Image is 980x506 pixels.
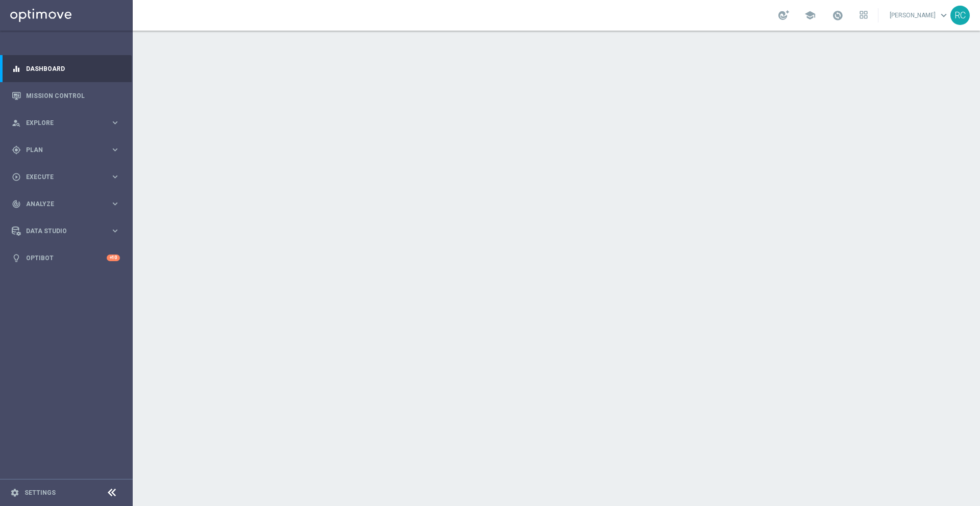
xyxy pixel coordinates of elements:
[11,200,120,208] button: track_changes Analyze keyboard_arrow_right
[12,118,21,128] i: person_search
[26,82,120,109] a: Mission Control
[12,82,120,109] div: Mission Control
[12,199,21,209] i: track_changes
[26,55,120,82] a: Dashboard
[107,255,120,261] div: +10
[12,244,120,271] div: Optibot
[26,147,110,153] span: Plan
[11,173,120,181] button: play_circle_outline Execute keyboard_arrow_right
[26,244,107,271] a: Optibot
[24,490,56,496] a: Settings
[11,227,120,235] button: Data Studio keyboard_arrow_right
[11,65,120,73] button: equalizer Dashboard
[950,6,970,25] div: RC
[12,145,110,155] div: Plan
[12,64,21,73] i: equalizer
[12,172,110,182] div: Execute
[938,10,949,21] span: keyboard_arrow_down
[889,8,950,23] a: [PERSON_NAME]keyboard_arrow_down
[110,172,120,182] i: keyboard_arrow_right
[12,55,120,82] div: Dashboard
[12,145,21,155] i: gps_fixed
[11,254,120,262] button: lightbulb Optibot +10
[110,199,120,209] i: keyboard_arrow_right
[26,201,110,207] span: Analyze
[11,146,120,154] button: gps_fixed Plan keyboard_arrow_right
[110,145,120,155] i: keyboard_arrow_right
[10,488,19,497] i: settings
[26,120,110,126] span: Explore
[12,226,110,236] div: Data Studio
[26,174,110,180] span: Execute
[12,254,21,263] i: lightbulb
[110,226,120,236] i: keyboard_arrow_right
[26,228,110,234] span: Data Studio
[12,172,21,182] i: play_circle_outline
[110,118,120,128] i: keyboard_arrow_right
[804,10,816,21] span: school
[12,199,110,209] div: Analyze
[11,119,120,127] button: person_search Explore keyboard_arrow_right
[11,92,120,100] button: Mission Control
[12,118,110,128] div: Explore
